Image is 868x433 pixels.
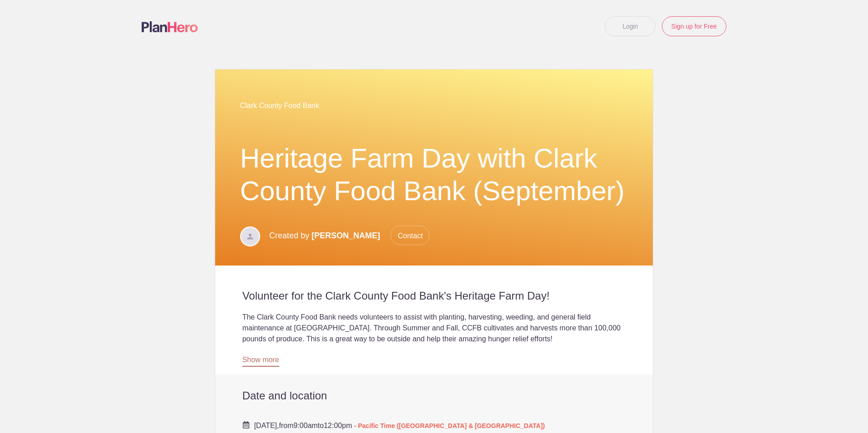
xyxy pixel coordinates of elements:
[605,16,656,36] a: Login
[354,422,545,429] span: - Pacific Time ([GEOGRAPHIC_DATA] & [GEOGRAPHIC_DATA])
[242,312,626,344] div: The Clark County Food Bank needs volunteers to assist with planting, harvesting, weeding, and gen...
[324,422,352,429] span: 12:00pm
[242,421,250,428] img: Cal purple
[662,16,726,36] a: Sign up for Free
[293,422,317,429] span: 9:00am
[269,226,429,246] p: Created by
[242,289,626,303] h2: Volunteer for the Clark County Food Bank's Heritage Farm Day!
[240,142,628,207] h1: Heritage Farm Day with Clark County Food Bank (September)
[242,389,626,403] h2: Date and location
[311,231,380,240] span: [PERSON_NAME]
[142,21,198,32] img: Logo main planhero
[390,226,429,245] span: Contact
[240,226,260,246] img: Davatar
[254,422,279,429] span: [DATE],
[242,356,279,367] a: Show more
[254,422,545,429] span: from to
[240,88,628,124] div: Clark County Food Bank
